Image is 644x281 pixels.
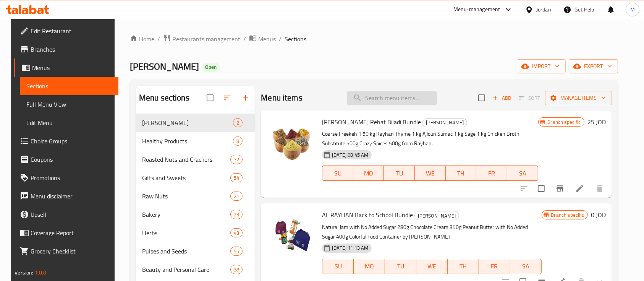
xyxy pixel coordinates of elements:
[231,211,242,218] span: 23
[587,117,606,127] h6: 25 JOD
[14,169,118,187] a: Promotions
[267,210,316,258] img: AL RAYHAN Back to School Bundle
[329,151,371,159] span: [DATE] 08:45 AM
[476,166,507,181] button: FR
[236,89,255,107] button: Add section
[414,211,459,220] div: Al Rayhan Bundles
[230,228,243,237] div: items
[357,261,382,272] span: MO
[415,211,459,220] span: [PERSON_NAME]
[449,168,474,179] span: TH
[479,259,510,274] button: FR
[172,34,240,44] span: Restaurants management
[231,174,242,182] span: 54
[202,63,220,72] div: Open
[536,5,551,14] div: Jordan
[419,261,445,272] span: WE
[258,34,276,44] span: Menus
[474,90,490,106] span: Select section
[142,228,230,237] span: Herbs
[31,228,112,237] span: Coverage Report
[136,132,255,150] div: Healthy Products8
[416,259,448,274] button: WE
[448,259,479,274] button: TH
[20,77,118,95] a: Sections
[575,184,584,193] a: Edit menu item
[551,93,606,103] span: Manage items
[14,150,118,169] a: Coupons
[233,119,242,127] span: 2
[218,89,236,107] span: Sort sections
[322,223,541,242] p: Natural Jam with No Added Sugar 280g Chocolate Cream 350g Peanut Butter with No Added Sugar 400g ...
[545,119,584,126] span: Branch specific
[517,59,566,73] button: import
[142,136,233,146] span: Healthy Products
[451,261,476,272] span: TH
[136,260,255,279] div: Beauty and Personal Care38
[136,224,255,242] div: Herbs43
[163,34,240,44] a: Restaurants management
[387,168,412,179] span: TU
[231,229,242,237] span: 43
[136,205,255,224] div: Bakery23
[551,179,569,198] button: Branch-specific-item
[15,268,33,278] span: Version:
[453,5,500,14] div: Menu-management
[130,34,154,44] a: Home
[233,118,243,127] div: items
[230,265,243,274] div: items
[142,192,230,201] span: Raw Nuts
[230,210,243,219] div: items
[325,261,351,272] span: SU
[142,155,230,164] span: Roasted Nuts and Crackers
[446,166,477,181] button: TH
[142,265,230,274] span: Beauty and Personal Care
[14,22,118,40] a: Edit Restaurant
[26,118,112,127] span: Edit Menu
[26,100,112,109] span: Full Menu View
[14,187,118,205] a: Menu disclaimer
[591,179,609,198] button: delete
[231,193,242,200] span: 21
[142,247,230,256] span: Pulses and Seeds
[35,268,47,278] span: 1.0.0
[139,92,189,104] h2: Menu sections
[329,244,371,252] span: [DATE] 11:13 AM
[142,210,230,219] span: Bakery
[279,34,282,44] li: /
[422,118,467,127] div: Al Rayhan Bundles
[384,166,415,181] button: TU
[14,242,118,260] a: Grocery Checklist
[513,261,539,272] span: SA
[285,34,306,44] span: Sections
[136,242,255,260] div: Pulses and Seeds55
[231,248,242,255] span: 55
[322,209,413,221] span: AL RAYHAN Back to School Bundle
[231,156,242,163] span: 72
[31,26,112,36] span: Edit Restaurant
[142,173,230,182] span: Gifts and Sweets
[230,155,243,164] div: items
[230,247,243,256] div: items
[490,92,514,104] span: Add item
[231,266,242,273] span: 38
[136,187,255,205] div: Raw Nuts21
[31,247,112,256] span: Grocery Checklist
[31,155,112,164] span: Coupons
[575,62,612,71] span: export
[423,118,467,127] span: [PERSON_NAME]
[492,94,512,102] span: Add
[31,192,112,201] span: Menu disclaimer
[230,173,243,182] div: items
[322,259,354,274] button: SU
[31,173,112,182] span: Promotions
[415,166,446,181] button: WE
[591,210,606,220] h6: 0 JOD
[202,90,218,106] span: Select all sections
[548,211,587,219] span: Branch specific
[26,81,112,91] span: Sections
[142,118,233,127] div: Al Rayhan Bundles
